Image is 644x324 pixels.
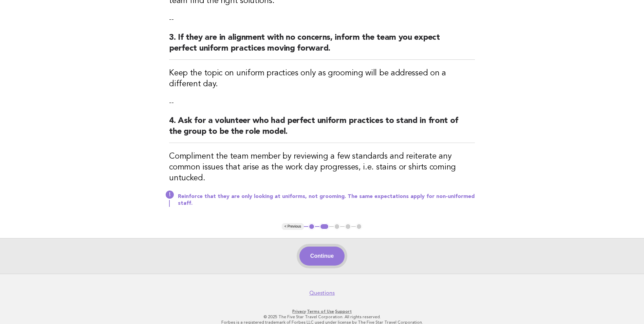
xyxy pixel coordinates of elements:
[282,223,304,230] button: < Previous
[178,193,475,207] p: Reinforce that they are only looking at uniforms, not grooming. The same expectations apply for n...
[309,290,335,296] a: Questions
[169,32,475,60] h2: 3. If they are in alignment with no concerns, inform the team you expect perfect uniform practice...
[292,309,306,314] a: Privacy
[307,309,334,314] a: Terms of Use
[319,223,329,230] button: 2
[169,151,475,184] h3: Compliment the team member by reviewing a few standards and reiterate any common issues that aris...
[169,98,475,107] p: --
[114,314,530,320] p: © 2025 The Five Star Travel Corporation. All rights reserved.
[114,309,530,314] p: · ·
[169,115,475,143] h2: 4. Ask for a volunteer who had perfect uniform practices to stand in front of the group to be the...
[335,309,352,314] a: Support
[308,223,315,230] button: 1
[169,68,475,90] h3: Keep the topic on uniform practices only as grooming will be addressed on a different day.
[169,15,475,24] p: --
[299,247,345,266] button: Continue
